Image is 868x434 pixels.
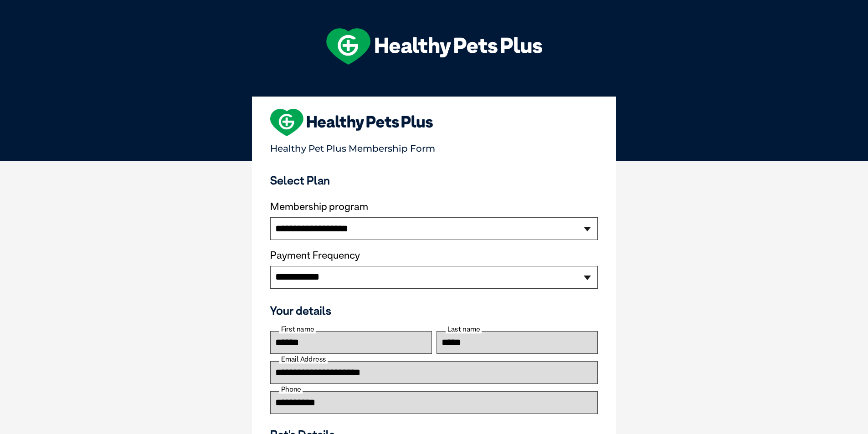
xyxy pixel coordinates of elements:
label: Phone [279,385,303,393]
label: Membership program [270,201,598,213]
label: First name [279,325,316,333]
img: heart-shape-hpp-logo-large.png [270,109,433,136]
label: Payment Frequency [270,250,360,261]
h3: Select Plan [270,174,598,187]
p: Healthy Pet Plus Membership Form [270,139,598,154]
img: hpp-logo-landscape-green-white.png [326,28,542,65]
label: Email Address [279,355,328,363]
h3: Your details [270,304,598,317]
label: Last name [446,325,482,333]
